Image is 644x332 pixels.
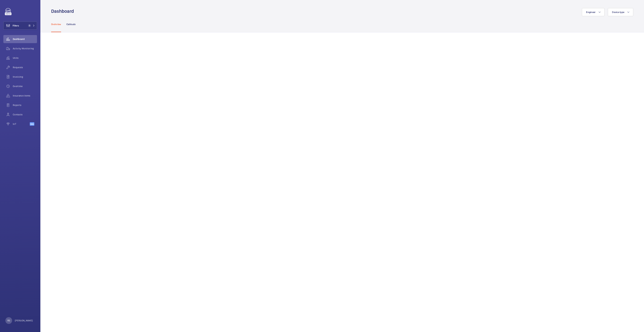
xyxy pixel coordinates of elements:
[7,319,10,322] p: RS
[612,11,624,13] span: Device type
[13,85,37,88] span: Overtime
[51,8,76,14] h1: Dashboard
[28,24,31,27] span: 1
[13,37,37,41] span: Dashboard
[13,122,30,126] span: IoT
[51,23,61,26] p: Overview
[66,23,76,26] p: Callouts
[30,122,34,126] span: Beta
[586,11,596,13] span: Engineer
[13,66,37,69] span: Requests
[15,319,33,322] p: [PERSON_NAME]
[582,8,604,16] button: Engineer
[13,56,37,60] span: Units
[13,47,37,50] span: Activity Monitoring
[13,24,19,27] span: Filters
[13,94,37,97] span: Insurance items
[13,103,37,107] span: Reports
[608,8,633,16] button: Device type
[13,75,37,78] span: Invoicing
[3,22,37,30] button: Filters1
[13,113,37,116] span: Contacts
